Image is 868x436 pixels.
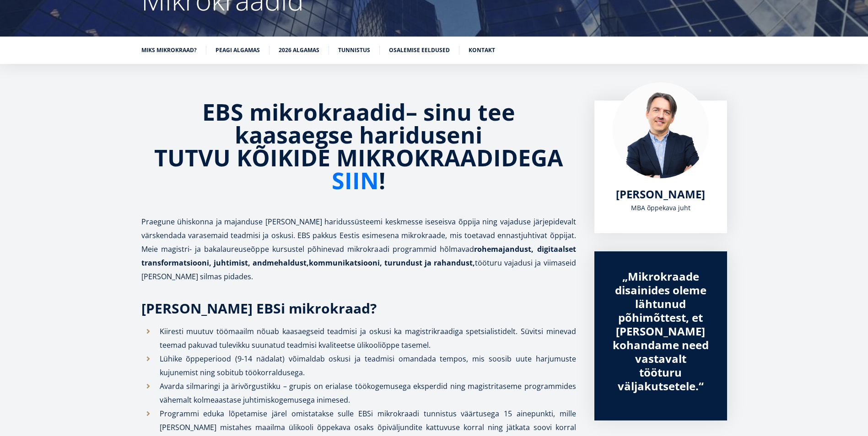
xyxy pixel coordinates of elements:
li: Avarda silmaringi ja ärivõrgustikku – grupis on erialase töökogemusega eksperdid ning magistritas... [141,379,576,407]
a: Miks mikrokraad? [141,46,197,55]
a: SIIN [332,169,379,192]
a: Tunnistus [338,46,370,55]
strong: sinu tee kaasaegse hariduseni TUTVU KÕIKIDE MIKROKRAADIDEGA ! [154,96,563,196]
div: „Mikrokraade disainides oleme lähtunud põhimõttest, et [PERSON_NAME] kohandame need vastavalt töö... [613,270,709,393]
strong: kommunikatsiooni, turundust ja rahandust, [309,258,475,268]
p: Praegune ühiskonna ja majanduse [PERSON_NAME] haridussüsteemi keskmesse iseseisva õppija ning vaj... [141,215,576,283]
a: Peagi algamas [216,46,260,55]
a: [PERSON_NAME] [616,187,705,201]
a: 2026 algamas [279,46,319,55]
img: Marko Rillo [613,82,709,178]
p: Kiiresti muutuv töömaailm nõuab kaasaegseid teadmisi ja oskusi ka magistrikraadiga spetsialistide... [160,324,576,352]
strong: EBS mikrokraadid [202,96,406,128]
strong: [PERSON_NAME] EBSi mikrokraad? [141,299,377,318]
a: Kontakt [469,46,495,55]
li: Lühike õppeperiood (9-14 nädalat) võimaldab oskusi ja teadmisi omandada tempos, mis soosib uute h... [141,352,576,379]
a: Osalemise eeldused [389,46,450,55]
span: [PERSON_NAME] [616,186,705,202]
div: MBA õppekava juht [613,201,709,215]
strong: – [406,96,417,128]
